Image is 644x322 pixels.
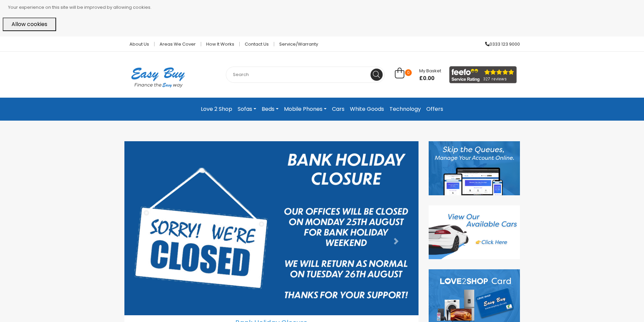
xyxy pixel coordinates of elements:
[429,141,520,195] img: Discover our App
[480,42,520,46] a: 0333 123 9000
[347,103,387,115] a: White Goods
[8,3,641,12] p: Your experience on this site will be improved by allowing cookies.
[198,103,235,115] a: Love 2 Shop
[201,42,240,46] a: How it works
[240,42,274,46] a: Contact Us
[449,66,517,83] img: feefo_logo
[154,42,201,46] a: Areas we cover
[329,103,347,115] a: Cars
[226,67,385,83] input: Search
[281,103,329,115] a: Mobile Phones
[395,71,441,79] a: 0 My Basket £0.00
[124,141,419,315] img: Bank Holiday Closure
[259,103,281,115] a: Beds
[419,68,441,74] span: My Basket
[124,58,192,96] img: Easy Buy
[124,42,154,46] a: About Us
[274,42,318,46] a: Service/Warranty
[419,75,441,82] span: £0.00
[387,103,424,115] a: Technology
[235,103,259,115] a: Sofas
[429,205,520,259] img: Cars
[405,69,412,76] span: 0
[3,18,56,31] button: Allow cookies
[424,103,446,115] a: Offers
